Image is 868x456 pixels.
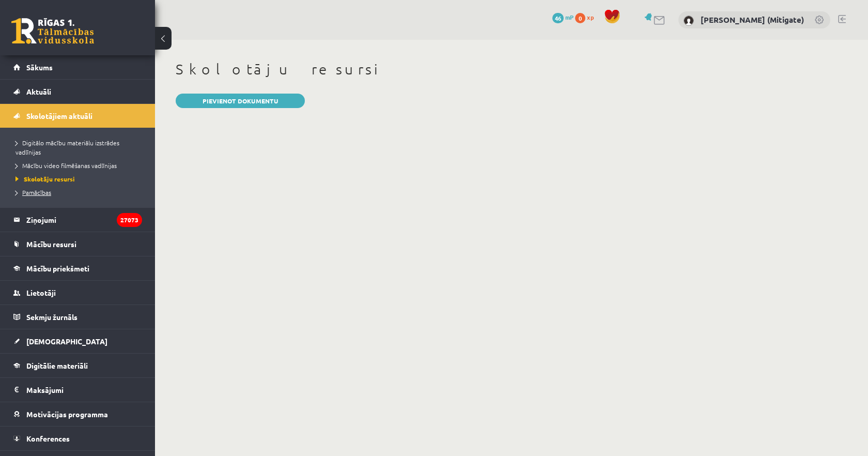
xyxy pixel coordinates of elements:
legend: Ziņojumi [26,208,142,232]
span: Sekmju žurnāls [26,312,78,322]
a: [PERSON_NAME] (Mitigate) [701,14,804,25]
a: Motivācijas programma [13,402,142,426]
span: Digitālie materiāli [26,361,88,370]
span: Sākums [26,63,53,72]
span: Skolotājiem aktuāli [26,111,92,120]
span: Mācību resursi [26,239,76,249]
a: Rīgas 1. Tālmācības vidusskola [11,18,94,44]
span: mP [565,13,574,21]
a: Digitālo mācību materiālu izstrādes vadlīnijas [16,138,145,157]
span: [DEMOGRAPHIC_DATA] [26,337,107,346]
span: Konferences [26,434,70,443]
a: Skolotāju resursi [16,174,145,184]
a: Maksājumi [13,378,142,402]
a: Sekmju žurnāls [13,305,142,329]
span: Pamācības [16,188,51,196]
a: Mācību priekšmeti [13,256,142,280]
span: Mācību video filmēšanas vadlīnijas [16,161,117,170]
span: Lietotāji [26,288,56,297]
a: Pievienot dokumentu [176,94,305,108]
h1: Skolotāju resursi [176,60,837,78]
a: [DEMOGRAPHIC_DATA] [13,329,142,353]
span: xp [587,13,594,21]
a: Sākums [13,55,142,79]
i: 27073 [117,213,142,227]
span: 0 [575,13,585,23]
span: Skolotāju resursi [16,175,75,183]
a: Skolotājiem aktuāli [13,104,142,128]
a: Digitālie materiāli [13,354,142,377]
a: Mācību resursi [13,232,142,256]
span: Digitālo mācību materiālu izstrādes vadlīnijas [16,139,119,156]
img: Vitālijs Viļums (Mitigate) [684,16,694,26]
span: Motivācijas programma [26,409,108,419]
a: Mācību video filmēšanas vadlīnijas [16,161,145,170]
span: Aktuāli [26,87,51,96]
legend: Maksājumi [26,378,142,402]
a: 0 xp [575,13,599,21]
span: 46 [552,13,564,23]
span: Mācību priekšmeti [26,264,89,273]
a: Pamācības [16,188,145,197]
a: Aktuāli [13,80,142,103]
a: Konferences [13,427,142,450]
a: Ziņojumi27073 [13,208,142,232]
a: 46 mP [552,13,574,21]
a: Lietotāji [13,281,142,305]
